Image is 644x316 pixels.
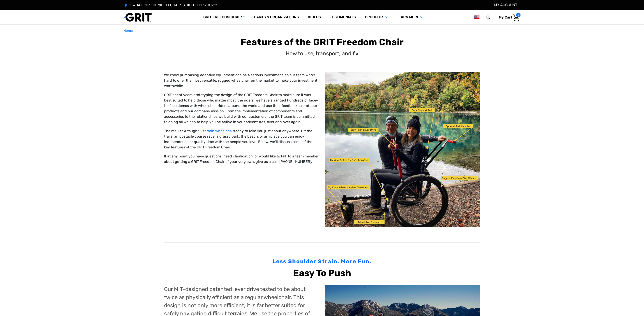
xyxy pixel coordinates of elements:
[123,3,217,7] a: QUIZ:WHAT TYPE OF WHEELCHAIR IS RIGHT FOR YOU?
[489,13,495,22] input: Search
[199,10,250,25] a: GRIT Freedom Chair
[494,3,517,7] a: Account
[164,154,319,164] p: If at any point you have questions, need clarification, or would like to talk to a team member ab...
[123,3,132,7] span: QUIZ:
[123,28,521,33] nav: Breadcrumb
[123,29,133,33] span: Home
[164,257,480,265] div: Less Shoulder Strain. More Fun.
[293,268,351,278] b: Easy To Push
[516,13,521,17] span: 0
[164,72,319,89] p: We know purchasing adaptive equipment can be a serious investment, so our team works hard to offe...
[325,10,360,25] a: Testimonials
[325,72,480,227] img: Yellow text boxes with arrows pointing out features of GRIT Freedom Chair over photo of two adult...
[241,37,404,47] b: Features of the GRIT Freedom Chair
[197,129,234,133] a: all-terrain wheelchair
[513,14,519,21] img: Cart
[392,10,427,25] a: Learn More
[360,10,392,25] a: Products
[250,10,303,25] a: Parks & Organizations
[286,49,359,58] p: How to use, transport, and fix
[164,128,319,150] p: The result? A tough ready to take you just about anywhere. Hit the trails, an obstacle course rac...
[123,13,152,22] img: GRIT All-Terrain Wheelchair and Mobility Equipment
[164,92,319,125] p: GRIT spent years prototyping the design of the GRIT Freedom Chair to make sure it was best suited...
[495,13,521,22] a: Cart with 0 items
[123,28,133,33] a: Home
[499,15,512,19] span: My Cart
[474,14,480,20] img: us.png
[303,10,325,25] a: Videos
